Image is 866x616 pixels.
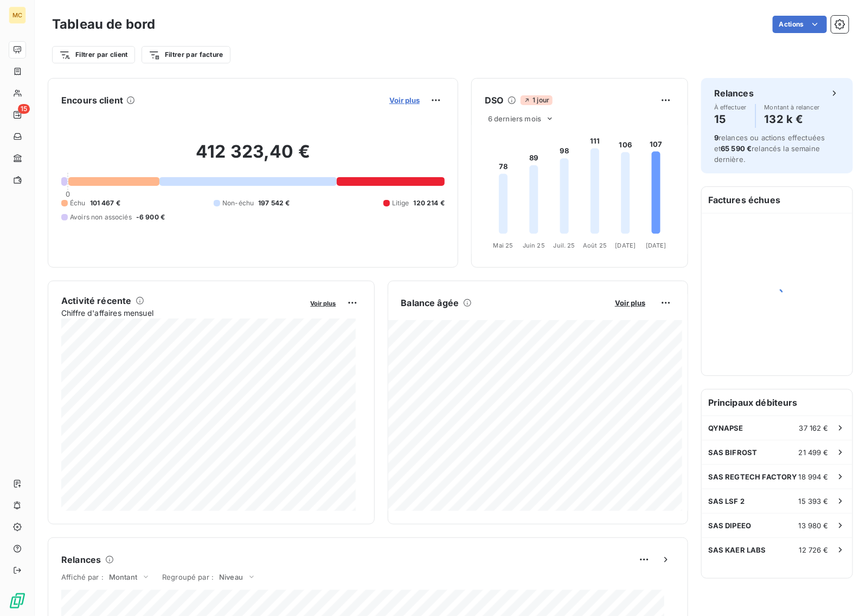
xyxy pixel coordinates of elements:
span: 18 994 € [799,472,829,481]
tspan: [DATE] [646,242,666,249]
span: 0 [66,190,70,198]
span: relances ou actions effectuées et relancés la semaine dernière. [714,133,825,164]
span: 197 542 € [258,198,290,208]
h6: Relances [714,87,754,100]
h6: Principaux débiteurs [702,390,852,416]
span: SAS DIPEEO [708,521,752,530]
span: SAS BIFROST [708,448,758,457]
h6: Activité récente [61,294,131,307]
span: 21 499 € [799,448,829,457]
h6: Encours client [61,94,123,107]
span: Voir plus [311,300,336,307]
span: Chiffre d'affaires mensuel [61,307,303,319]
h3: Tableau de bord [52,15,155,34]
span: Montant à relancer [765,104,820,111]
span: Voir plus [389,96,420,105]
span: Voir plus [615,299,645,307]
button: Voir plus [612,298,649,308]
tspan: Juin 25 [523,242,545,249]
span: 6 derniers mois [488,114,541,123]
span: Avoirs non associés [70,212,132,222]
h6: Relances [61,553,101,566]
span: Niveau [219,573,243,581]
span: -6 900 € [136,212,165,222]
span: 1 jour [521,95,553,105]
span: 9 [714,133,719,142]
span: Échu [70,198,86,208]
span: 65 590 € [721,144,752,153]
span: 101 467 € [90,198,120,208]
span: Affiché par : [61,573,104,581]
span: Montant [109,573,137,581]
span: 15 393 € [799,497,829,505]
tspan: Août 25 [583,242,607,249]
span: QYNAPSE [708,424,743,432]
button: Filtrer par facture [142,46,230,63]
button: Voir plus [386,95,423,105]
h6: DSO [485,94,503,107]
span: Non-échu [222,198,254,208]
iframe: Intercom live chat [829,579,855,605]
span: À effectuer [714,104,747,111]
span: Litige [392,198,409,208]
tspan: Mai 25 [493,242,514,249]
tspan: Juil. 25 [554,242,575,249]
button: Filtrer par client [52,46,135,63]
img: Logo LeanPay [9,592,26,609]
tspan: [DATE] [615,242,636,249]
div: MC [9,7,26,24]
h2: 412 323,40 € [61,141,445,173]
h4: 132 k € [765,111,820,128]
h4: 15 [714,111,747,128]
span: SAS REGTECH FACTORY [708,472,798,481]
button: Voir plus [307,298,339,308]
span: 120 214 € [414,198,445,208]
span: SAS LSF 2 [708,497,745,505]
span: Regroupé par : [162,573,214,581]
span: 12 726 € [799,546,829,554]
span: SAS KAER LABS [708,546,766,554]
button: Actions [773,16,827,33]
span: 13 980 € [799,521,829,530]
span: 15 [18,104,30,114]
span: 37 162 € [799,424,829,432]
h6: Factures échues [702,187,852,213]
h6: Balance âgée [401,296,459,309]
